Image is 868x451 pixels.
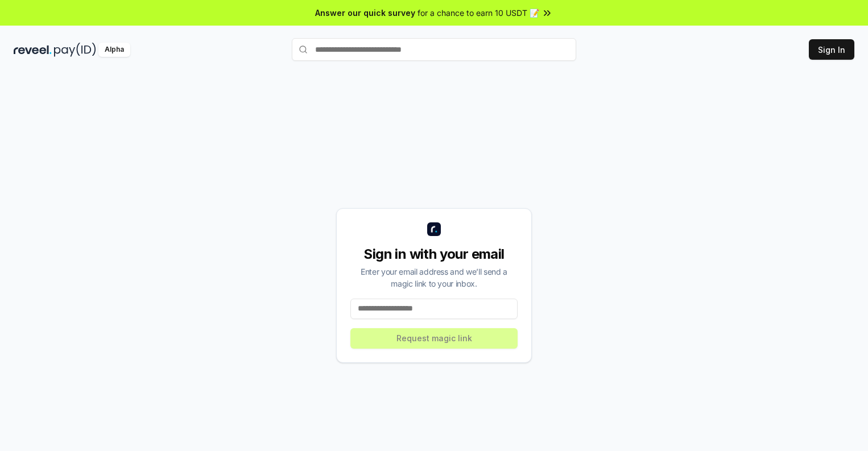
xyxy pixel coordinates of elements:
[809,39,854,60] button: Sign In
[350,245,518,263] div: Sign in with your email
[54,43,96,57] img: pay_id
[418,7,539,19] span: for a chance to earn 10 USDT 📝
[14,43,52,57] img: reveel_dark
[350,266,518,289] div: Enter your email address and we’ll send a magic link to your inbox.
[315,7,415,19] span: Answer our quick survey
[98,43,130,57] div: Alpha
[427,222,441,236] img: logo_small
